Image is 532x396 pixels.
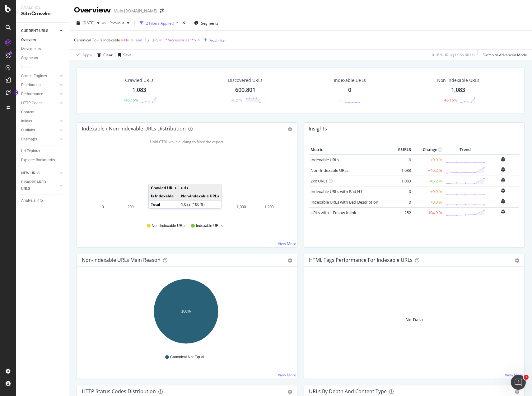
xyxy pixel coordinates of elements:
span: Full URL [145,37,158,43]
a: Indexable URLs with Bad H1 [310,189,362,194]
a: Search Engines [21,73,58,79]
div: Movements [21,46,41,52]
span: = [159,37,161,43]
div: Tooltip anchor [13,90,19,95]
button: Clear [95,50,113,60]
div: Crawled URLs [125,77,154,83]
td: +0.0 % [413,154,444,165]
text: 1,200 [264,205,273,209]
div: 2 Filters Applied [146,21,174,26]
div: Visits [21,64,30,70]
a: NEW URLS [21,170,58,177]
div: bell-plus [501,157,505,162]
span: Canonical Not Equal [170,355,204,360]
span: Non-Indexable URLs [152,223,186,229]
div: gear [515,258,519,263]
div: bell-plus [501,177,505,182]
td: urls [179,184,222,192]
a: Non-Indexable URLs [310,167,348,173]
svg: A chart. [82,276,290,349]
div: bell-plus [501,188,505,193]
div: - [340,97,342,103]
div: CURRENT URLS [21,28,48,34]
th: # URLS [388,145,413,154]
div: gear [288,258,292,263]
button: Previous [107,18,132,28]
div: HTTP Codes [21,100,42,106]
a: Inlinks [21,118,58,125]
span: Indexable URLs [196,223,222,229]
text: 200 [127,205,133,209]
div: Segments [21,55,38,61]
td: 0 [388,154,413,165]
td: +46.2 % [413,176,444,186]
div: SiteCrawler [21,10,64,17]
span: Segments [201,21,218,26]
a: Movements [21,46,64,52]
a: DISAPPEARED URLS [21,179,58,192]
div: 600,801 [235,86,255,94]
a: Sitemaps [21,136,58,143]
span: 1 [524,375,529,380]
div: +46.15% [442,97,457,103]
th: Trend [444,145,487,154]
button: Switch to Advanced Mode [480,50,527,60]
th: Change [413,145,444,154]
div: Discovered URLs [228,77,263,83]
a: Indexable URLs with Bad Description [310,199,378,205]
div: No Data [405,317,423,323]
div: Distribution [21,82,41,88]
button: Segments [192,18,221,28]
a: CURRENT URLS [21,28,58,34]
button: Save [115,50,132,60]
div: URLs by Depth and Content Type [309,388,387,394]
text: 1,000 [236,205,246,209]
button: 2 Filters Applied [137,18,181,28]
div: Analytics [21,5,64,10]
a: Overview [21,37,64,43]
td: Total [149,200,179,208]
div: arrow-right-arrow-left [160,9,164,13]
div: +46.15% [123,97,138,103]
span: vs [102,20,107,26]
div: bell-plus [501,199,505,204]
span: No [124,36,129,45]
span: Canonical To - Is Indexable [74,37,120,43]
div: Non-Indexable URLs Main Reason [82,257,161,263]
div: DISAPPEARED URLS [21,179,53,192]
a: HTTP Codes [21,100,58,106]
td: 0 [388,186,413,197]
div: times [181,20,186,26]
div: gear [288,127,292,131]
div: gear [515,390,519,394]
a: Explorer Bookmarks [21,157,64,163]
div: Analysis Info [21,197,43,204]
span: Previous [107,20,124,26]
text: 600 [183,205,189,209]
th: Metric [309,145,388,154]
div: HTML Tags Performance for Indexable URLs [309,257,413,263]
button: and [136,37,142,43]
div: Non-Indexable URLs [437,77,479,83]
div: gear [288,390,292,394]
svg: A chart. [82,145,290,217]
a: Indexable URLs [310,157,339,163]
td: +104.9 % [413,207,444,218]
div: -4.25% [231,97,242,103]
h4: Insights [309,125,327,133]
div: Clear [103,52,113,58]
div: NEW URLS [21,170,40,177]
div: Overview [21,37,36,43]
div: Main [DOMAIN_NAME] [114,8,157,14]
div: 0 [348,86,351,94]
span: 2025 Aug. 31st [82,20,95,26]
td: +0.0 % [413,186,444,197]
a: Outlinks [21,127,58,134]
span: ^.*/accessories/.*$ [162,36,196,45]
a: Url Explorer [21,148,64,154]
div: Sitemaps [21,136,37,143]
text: 400 [155,205,161,209]
button: Apply [74,50,92,60]
td: 1,083 (100 %) [179,200,222,208]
